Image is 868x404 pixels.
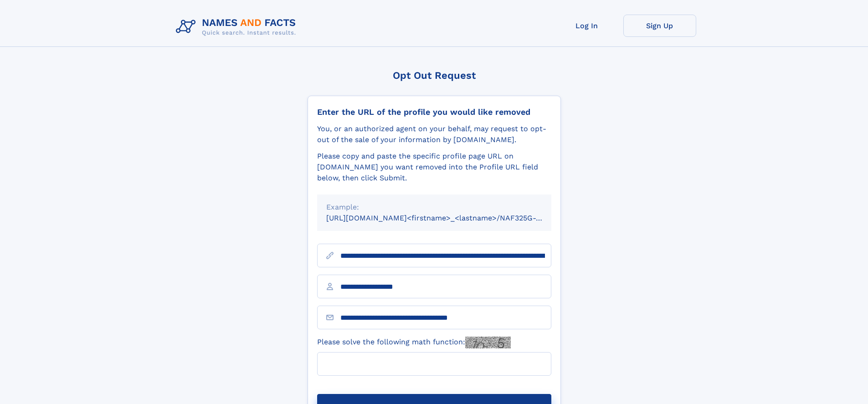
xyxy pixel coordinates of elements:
[317,123,551,145] div: You, or an authorized agent on your behalf, may request to opt-out of the sale of your informatio...
[317,337,511,348] label: Please solve the following math function:
[550,15,623,37] a: Log In
[623,15,696,37] a: Sign Up
[317,151,551,184] div: Please copy and paste the specific profile page URL on [DOMAIN_NAME] you want removed into the Pr...
[326,214,569,222] small: [URL][DOMAIN_NAME]<firstname>_<lastname>/NAF325G-xxxxxxxx
[172,15,303,39] img: Logo Names and Facts
[326,202,542,213] div: Example:
[317,107,551,117] div: Enter the URL of the profile you would like removed
[308,70,561,81] div: Opt Out Request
